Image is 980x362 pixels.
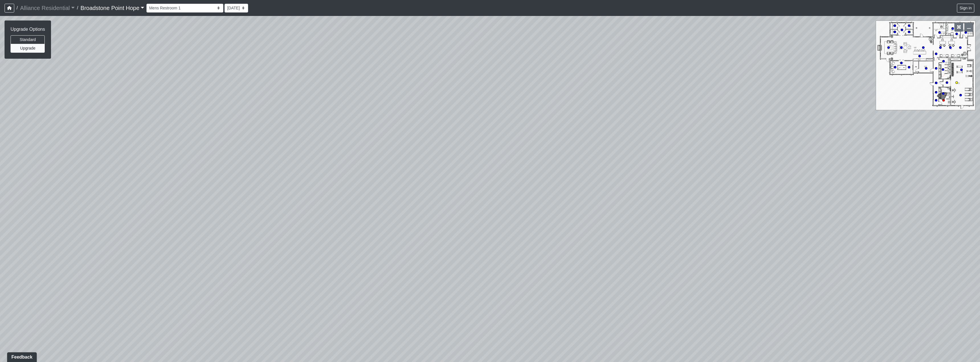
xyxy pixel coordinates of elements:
[81,2,144,14] a: Broadstone Point Hope
[14,2,20,14] span: /
[957,4,974,13] button: Sign in
[11,44,45,53] button: Upgrade
[75,2,80,14] span: /
[11,35,45,44] button: Standard
[20,2,75,14] a: Alliance Residential
[4,351,38,362] iframe: Ybug feedback widget
[11,26,45,32] h6: Upgrade Options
